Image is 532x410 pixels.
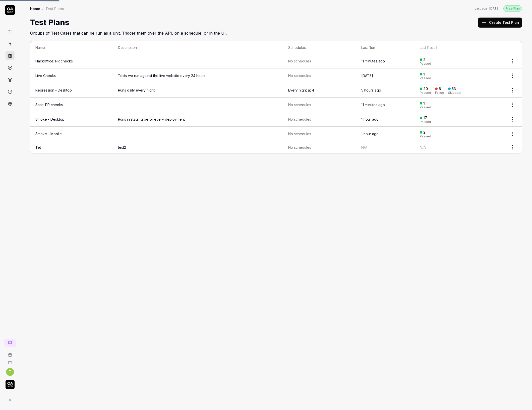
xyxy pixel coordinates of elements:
[361,103,385,107] time: 11 minutes ago
[288,145,311,150] span: No schedules
[30,41,113,54] th: Name
[288,131,311,136] span: No schedules
[45,6,64,11] div: Test Plans
[420,77,431,80] div: Passed
[503,5,522,12] button: Free Plan
[475,6,499,11] span: Last scan:
[35,59,73,63] a: Hackoffice: PR checks
[30,6,40,11] a: Home
[420,145,426,149] span: N/A
[2,357,18,365] a: Documentation
[475,6,499,11] button: Last scan:[DATE]
[420,106,431,109] div: Passed
[35,145,41,149] a: Tet
[361,145,367,149] span: N/A
[439,87,441,91] div: 6
[356,41,415,54] th: Last Run
[2,376,18,390] button: QA Tech Logo
[420,120,431,123] div: Passed
[448,91,461,94] div: Skipped
[452,87,456,91] div: 53
[415,41,504,54] th: Last Result
[423,57,426,62] div: 2
[118,117,278,122] span: Runs in staging befor every deployment
[288,88,314,93] div: Every night at 4
[435,91,444,94] div: Failed
[288,73,311,78] span: No schedules
[42,6,43,11] div: /
[288,102,311,107] span: No schedules
[420,91,431,94] div: Passed
[288,117,311,122] span: No schedules
[423,72,425,76] div: 1
[35,103,63,107] a: Saas: PR checks
[2,349,18,357] a: Book a call with us
[288,58,311,64] span: No schedules
[35,132,62,136] a: Smoke - Mobile
[30,17,69,28] h1: Test Plans
[423,116,427,120] div: 17
[423,130,426,135] div: 2
[478,18,522,28] button: Create Test Plan
[113,41,283,54] th: Description
[35,117,65,121] a: Smoke - Desktop
[4,339,16,347] a: New conversation
[283,41,356,54] th: Schedules
[489,7,499,10] time: [DATE]
[361,73,373,78] time: [DATE]
[6,380,15,389] img: QA Tech Logo
[420,135,431,138] div: Passed
[423,101,425,106] div: 1
[30,28,522,36] h2: Groups of Test Cases that can be run as a unit. Trigger them over the API, on a schedule, or in t...
[35,88,72,92] a: Regression - Desktop
[118,88,278,93] span: Runs daily every night
[361,88,381,92] time: 5 hours ago
[118,145,278,150] span: test2
[361,59,385,63] time: 11 minutes ago
[503,5,522,12] div: Free Plan
[6,368,14,376] button: T
[423,87,428,91] div: 20
[118,73,278,78] span: Tests we run against the live website every 24 hours
[420,62,431,65] div: Passed
[35,73,56,78] a: Live Checks
[361,117,379,121] time: 1 hour ago
[361,132,379,136] time: 1 hour ago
